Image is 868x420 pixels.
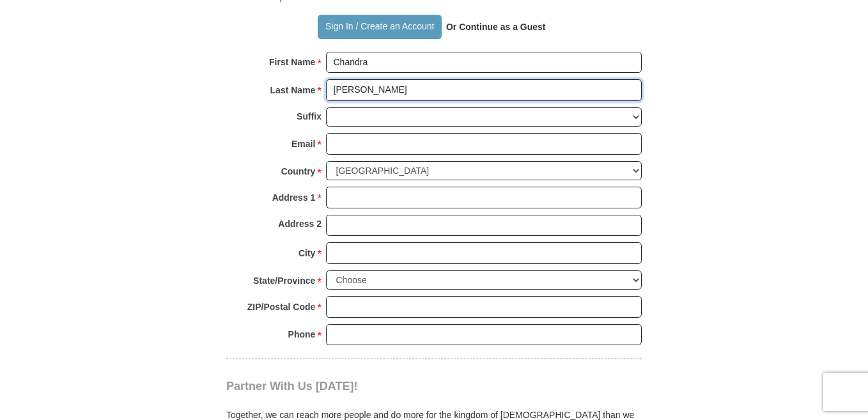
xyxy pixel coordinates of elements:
strong: Address 1 [272,189,316,206]
strong: Email [291,135,315,153]
strong: Address 2 [278,215,322,233]
strong: City [298,244,315,262]
strong: Phone [288,325,316,343]
strong: First Name [269,53,315,71]
strong: ZIP/Postal Code [247,298,316,316]
button: Sign In / Create an Account [318,15,441,39]
strong: State/Province [253,272,315,290]
strong: Or Continue as a Guest [446,22,546,32]
strong: Last Name [270,81,316,99]
strong: Country [281,162,316,180]
span: Partner With Us [DATE]! [226,380,358,393]
strong: Suffix [297,107,322,125]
